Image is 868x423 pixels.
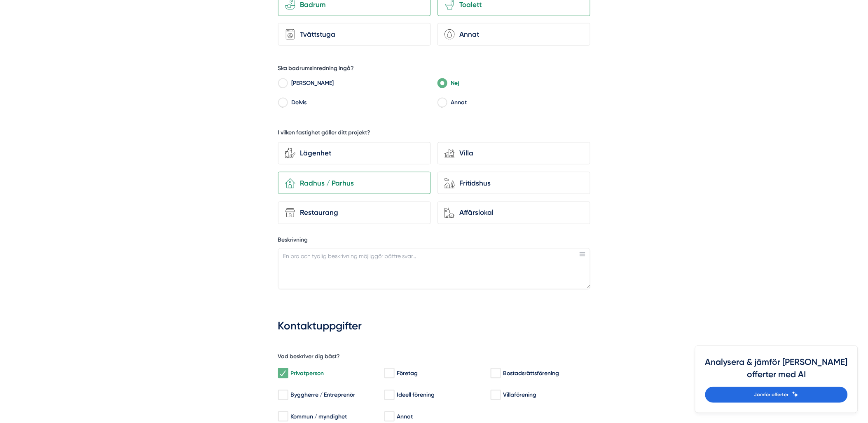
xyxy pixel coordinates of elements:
input: Annat [384,413,394,421]
input: Företag [384,369,394,378]
input: Byggherre / Entreprenör [278,391,288,399]
input: Kommun / myndighet [278,413,288,421]
h4: Analysera & jämför [PERSON_NAME] offerter med AI [705,356,848,387]
input: Ja [278,81,288,88]
span: Jämför offerter [754,391,789,399]
label: [PERSON_NAME] [287,78,431,90]
input: Nej [438,81,447,88]
h5: Ska badrumsinredning ingå? [278,64,354,75]
input: Ideell förening [384,391,394,399]
input: Bostadsrättsförening [491,369,500,378]
label: Beskrivning [278,236,590,247]
label: Nej [447,78,590,90]
label: Annat [447,97,590,110]
h3: Kontaktuppgifter [278,316,590,339]
input: Annat [438,100,447,108]
label: Delvis [287,97,431,110]
a: Jämför offerter [705,387,848,403]
input: Villaförening [491,391,500,399]
h5: Vad beskriver dig bäst? [278,353,340,363]
input: Delvis [278,100,288,108]
h5: I vilken fastighet gäller ditt projekt? [278,129,371,139]
input: Privatperson [278,369,288,378]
